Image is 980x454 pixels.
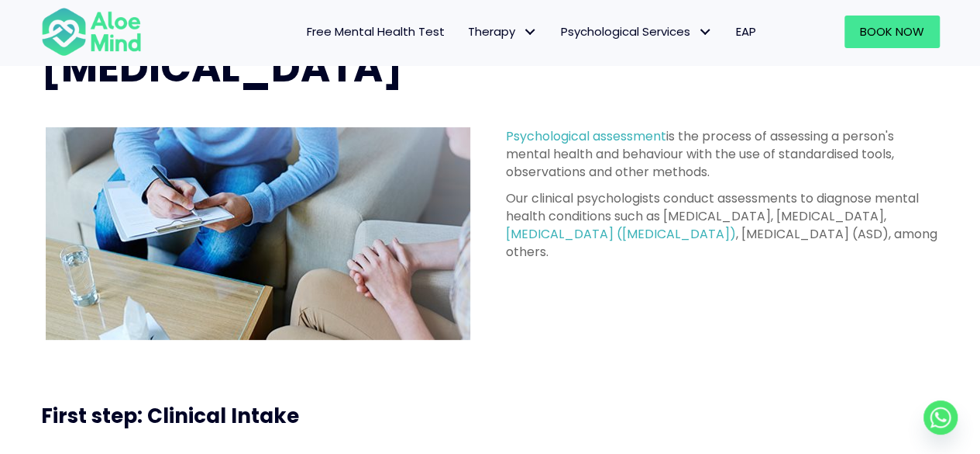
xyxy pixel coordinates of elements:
[41,6,142,57] img: Aloe mind Logo
[506,225,736,243] a: [MEDICAL_DATA] ([MEDICAL_DATA])
[506,189,940,262] p: Our clinical psychologists conduct assessments to diagnose mental health conditions such as [MEDI...
[519,21,542,43] span: Therapy: submenu
[41,39,403,95] span: [MEDICAL_DATA]
[549,16,724,48] a: Psychological ServicesPsychological Services: submenu
[724,16,768,48] a: EAP
[561,23,713,40] span: Psychological Services
[468,23,538,40] span: Therapy
[307,23,445,40] span: Free Mental Health Test
[694,21,717,43] span: Psychological Services: submenu
[506,127,940,182] p: is the process of assessing a person's mental health and behaviour with the use of standardised t...
[860,23,924,40] span: Book Now
[923,400,958,435] a: Whatsapp
[506,127,666,145] a: Psychological assessment
[844,16,940,48] a: Book Now
[736,23,756,40] span: EAP
[456,16,549,48] a: TherapyTherapy: submenu
[295,16,456,48] a: Free Mental Health Test
[46,127,470,340] img: psychological assessment
[41,402,299,430] span: First step: Clinical Intake
[162,16,768,48] nav: Menu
